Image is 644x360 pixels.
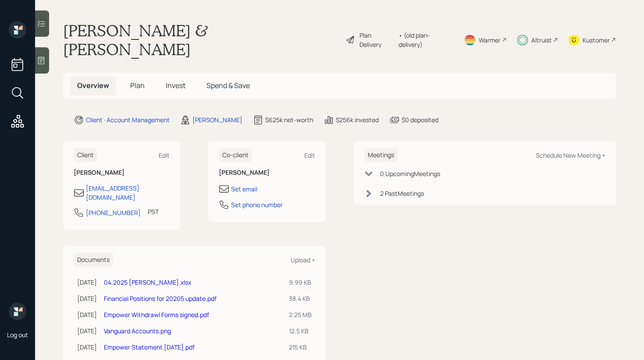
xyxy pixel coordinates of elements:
[74,148,97,162] h6: Client
[7,331,28,339] div: Log out
[159,151,170,159] div: Edit
[364,148,398,162] h6: Meetings
[77,310,97,319] div: [DATE]
[231,184,257,194] div: Set email
[86,208,141,217] div: [PHONE_NUMBER]
[289,278,312,287] div: 9.99 KB
[336,115,379,124] div: $256k invested
[219,148,252,162] h6: Co-client
[289,310,312,319] div: 2.25 MB
[398,31,453,49] div: • (old plan-delivery)
[192,115,242,124] div: [PERSON_NAME]
[583,35,610,45] div: Kustomer
[104,327,171,335] a: Vanguard Accounts.png
[231,200,283,209] div: Set phone number
[289,342,312,352] div: 215 KB
[219,169,315,176] h6: [PERSON_NAME]
[86,184,170,202] div: [EMAIL_ADDRESS][DOMAIN_NAME]
[77,81,109,90] span: Overview
[479,35,501,45] div: Warmer
[104,311,209,319] a: Empower Withdrawl Forms signed.pdf
[402,115,438,124] div: $0 deposited
[77,326,97,335] div: [DATE]
[63,21,338,59] h1: [PERSON_NAME] & [PERSON_NAME]
[380,169,440,178] div: 0 Upcoming Meeting s
[74,253,113,267] h6: Documents
[304,151,315,159] div: Edit
[380,189,424,198] div: 2 Past Meeting s
[265,115,313,124] div: $625k net-worth
[291,256,315,264] div: Upload +
[289,326,312,335] div: 12.5 KB
[77,294,97,303] div: [DATE]
[148,207,159,216] div: PST
[104,294,217,303] a: Financial Positions for 20205 update.pdf
[531,35,552,45] div: Altruist
[77,342,97,352] div: [DATE]
[289,294,312,303] div: 38.4 KB
[9,303,26,320] img: retirable_logo.png
[359,31,394,49] div: Plan Delivery
[536,151,605,159] div: Schedule New Meeting +
[166,81,185,90] span: Invest
[86,115,170,124] div: Client · Account Management
[206,81,250,90] span: Spend & Save
[104,343,195,351] a: Empower Statement [DATE].pdf
[130,81,145,90] span: Plan
[74,169,170,176] h6: [PERSON_NAME]
[104,278,191,286] a: 04.2025 [PERSON_NAME].xlsx
[77,278,97,287] div: [DATE]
